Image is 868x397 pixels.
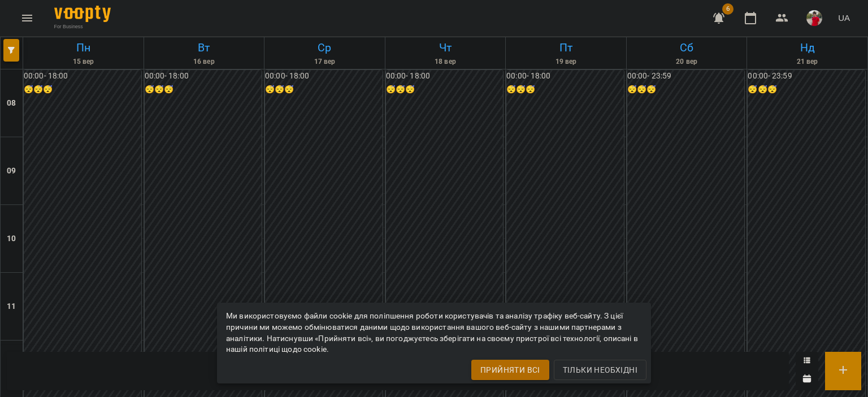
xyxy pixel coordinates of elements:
h6: 15 вер [25,56,142,67]
span: 6 [722,3,734,15]
h6: Пн [25,39,142,56]
h6: 00:00 - 18:00 [265,70,383,82]
h6: Чт [387,39,504,56]
h6: 00:00 - 18:00 [24,70,141,82]
h6: 19 вер [507,56,624,67]
img: Voopty Logo [54,6,111,22]
h6: 10 [7,233,16,245]
h6: 😴😴😴 [627,84,745,96]
h6: 16 вер [146,56,263,67]
h6: Сб [628,39,745,56]
button: UA [834,7,854,28]
h6: 😴😴😴 [265,84,383,96]
h6: 18 вер [387,56,504,67]
h6: Пт [507,39,624,56]
h6: Ср [266,39,383,56]
h6: 😴😴😴 [145,84,262,96]
img: 54b6d9b4e6461886c974555cb82f3b73.jpg [806,10,822,26]
h6: 😴😴😴 [506,84,624,96]
h6: 00:00 - 18:00 [386,70,504,82]
h6: 17 вер [266,56,383,67]
h6: 😴😴😴 [386,84,504,96]
h6: 20 вер [628,56,745,67]
h6: 00:00 - 18:00 [506,70,624,82]
h6: 😴😴😴 [748,84,865,96]
button: Прийняти всі [471,360,549,380]
h6: 😴😴😴 [24,84,141,96]
span: UA [838,12,850,24]
h6: Вт [146,39,263,56]
h6: 00:00 - 23:59 [748,70,865,82]
h6: 21 вер [749,56,866,67]
h6: 11 [7,300,16,313]
h6: 00:00 - 23:59 [627,70,745,82]
span: For Business [54,23,111,30]
h6: 09 [7,165,16,177]
button: Menu [14,5,41,32]
div: Ми використовуємо файли cookie для поліпшення роботи користувачів та аналізу трафіку веб-сайту. З... [226,306,642,360]
button: Тільки необхідні [554,360,646,380]
h6: Нд [749,39,866,56]
h6: 00:00 - 18:00 [145,70,262,82]
span: Тільки необхідні [563,363,637,377]
h6: 08 [7,97,16,110]
span: Прийняти всі [480,363,540,377]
